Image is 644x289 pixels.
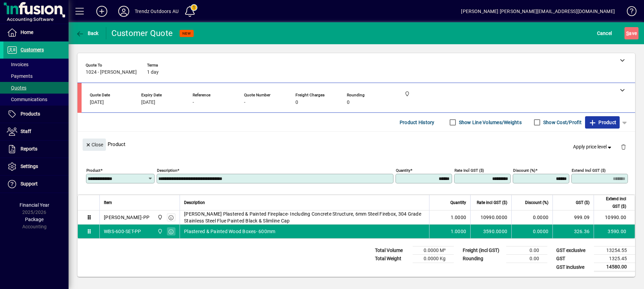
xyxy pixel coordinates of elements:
[506,255,547,263] td: 0.00
[7,62,28,67] span: Invoices
[21,111,40,117] span: Products
[85,139,103,150] span: Close
[21,47,44,52] span: Customers
[91,5,113,17] button: Add
[576,199,590,206] span: GST ($)
[182,31,191,36] span: NEW
[21,29,33,35] span: Home
[594,210,635,225] td: 10990.00
[459,255,506,263] td: Rounding
[193,100,194,105] span: -
[475,214,507,221] div: 10990.0000
[594,255,635,263] td: 1325.45
[74,27,100,39] button: Back
[552,225,594,238] td: 326.36
[511,225,552,238] td: 0.0000
[104,199,112,206] span: Item
[413,246,454,255] td: 0.0000 M³
[597,28,612,39] span: Cancel
[454,168,484,173] mat-label: Rate incl GST ($)
[594,263,635,272] td: 14580.00
[7,73,33,79] span: Payments
[90,100,104,105] span: [DATE]
[459,246,506,255] td: Freight (incl GST)
[3,158,69,175] a: Settings
[513,168,535,173] mat-label: Discount (%)
[525,199,548,206] span: Discount (%)
[553,246,594,255] td: GST exclusive
[626,31,629,36] span: S
[81,141,108,147] app-page-header-button: Close
[244,100,245,105] span: -
[7,85,26,91] span: Quotes
[477,199,507,206] span: Rate incl GST ($)
[157,168,177,173] mat-label: Description
[570,141,616,153] button: Apply price level
[147,70,159,75] span: 1 day
[135,6,179,17] div: Trendz Outdoors AU
[585,116,620,129] button: Product
[21,146,37,152] span: Reports
[3,24,69,41] a: Home
[451,228,466,235] span: 1.0000
[553,255,594,263] td: GST
[184,199,205,206] span: Description
[552,210,594,225] td: 999.09
[25,217,44,222] span: Package
[86,70,137,75] span: 1024 - [PERSON_NAME]
[372,246,413,255] td: Total Volume
[372,255,413,263] td: Total Weight
[3,70,69,82] a: Payments
[113,5,135,17] button: Profile
[615,144,632,150] app-page-header-button: Delete
[141,100,155,105] span: [DATE]
[588,117,616,128] span: Product
[624,27,639,39] button: Save
[622,1,635,24] a: Knowledge Base
[3,176,69,193] a: Support
[184,228,275,235] span: Plastered & Painted Wood Boxes- 600mm
[626,28,637,39] span: ave
[615,139,632,155] button: Delete
[184,210,425,224] span: [PERSON_NAME] Plastered & Painted Fireplace- Including Concrete Structure, 6mm Steel Firebox, 304...
[3,94,69,105] a: Communications
[3,123,69,140] a: Staff
[7,97,47,102] span: Communications
[450,199,466,206] span: Quantity
[572,168,606,173] mat-label: Extend incl GST ($)
[458,119,522,126] label: Show Line Volumes/Weights
[553,263,594,272] td: GST inclusive
[83,139,106,151] button: Close
[69,27,106,39] app-page-header-button: Back
[506,246,547,255] td: 0.00
[542,119,582,126] label: Show Cost/Profit
[573,143,613,150] span: Apply price level
[397,116,437,129] button: Product History
[20,202,49,208] span: Financial Year
[595,27,614,39] button: Cancel
[76,31,99,36] span: Back
[21,181,38,186] span: Support
[21,129,31,134] span: Staff
[400,117,435,128] span: Product History
[461,6,615,17] div: [PERSON_NAME] [PERSON_NAME][EMAIL_ADDRESS][DOMAIN_NAME]
[598,195,626,210] span: Extend incl GST ($)
[594,246,635,255] td: 13254.55
[77,132,635,157] div: Product
[21,164,38,169] span: Settings
[3,141,69,158] a: Reports
[111,28,173,39] div: Customer Quote
[347,100,350,105] span: 0
[413,255,454,263] td: 0.0000 Kg
[511,210,552,225] td: 0.0000
[475,228,507,235] div: 3590.0000
[295,100,298,105] span: 0
[86,168,100,173] mat-label: Product
[3,59,69,70] a: Invoices
[3,82,69,94] a: Quotes
[451,214,466,221] span: 1.0000
[396,168,410,173] mat-label: Quantity
[594,225,635,238] td: 3590.00
[104,228,141,235] div: WBS-600-SET-PP
[104,214,149,221] div: [PERSON_NAME]-PP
